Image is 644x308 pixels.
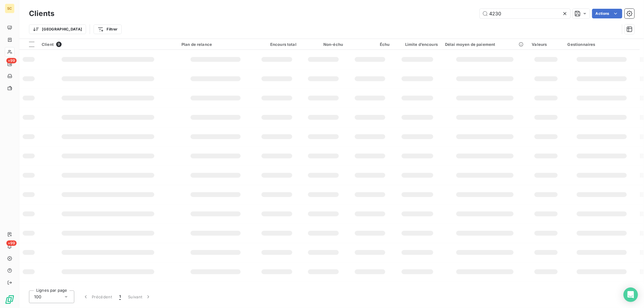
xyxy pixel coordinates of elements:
[257,42,296,47] div: Encours total
[124,291,155,303] button: Suivant
[532,42,560,47] div: Valeurs
[623,287,638,302] div: Open Intercom Messenger
[480,9,570,18] input: Rechercher
[5,4,14,13] div: SC
[568,42,636,47] div: Gestionnaires
[29,24,86,34] button: [GEOGRAPHIC_DATA]
[5,295,14,304] img: Logo LeanPay
[56,42,62,47] span: 9
[6,240,17,246] span: +99
[181,42,250,47] div: Plan de relance
[6,58,17,63] span: +99
[29,8,54,19] h3: Clients
[592,9,622,18] button: Actions
[445,42,524,47] div: Délai moyen de paiement
[79,291,116,303] button: Précédent
[304,42,343,47] div: Non-échu
[42,42,54,47] span: Client
[119,294,121,300] span: 1
[350,42,389,47] div: Échu
[34,294,41,300] span: 100
[94,24,121,34] button: Filtrer
[116,291,124,303] button: 1
[397,42,438,47] div: Limite d’encours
